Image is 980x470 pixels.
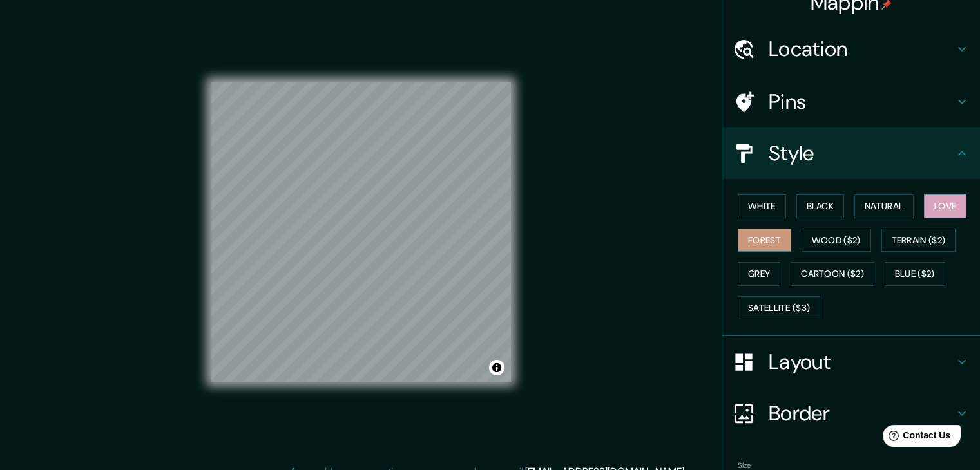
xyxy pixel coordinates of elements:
[722,76,980,127] div: Pins
[769,36,954,62] h4: Location
[885,262,945,286] button: Blue ($2)
[489,360,504,375] button: Toggle attribution
[769,140,954,166] h4: Style
[796,194,845,218] button: Black
[769,89,954,115] h4: Pins
[738,296,820,320] button: Satellite ($3)
[791,262,874,286] button: Cartoon ($2)
[769,349,954,375] h4: Layout
[802,229,871,252] button: Wood ($2)
[722,127,980,179] div: Style
[738,262,780,286] button: Grey
[854,194,914,218] button: Natural
[769,400,954,426] h4: Border
[211,82,511,382] canvas: Map
[738,229,791,252] button: Forest
[722,388,980,439] div: Border
[924,194,966,218] button: Love
[865,420,966,456] iframe: Help widget launcher
[881,229,956,252] button: Terrain ($2)
[722,336,980,388] div: Layout
[722,23,980,75] div: Location
[738,194,786,218] button: White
